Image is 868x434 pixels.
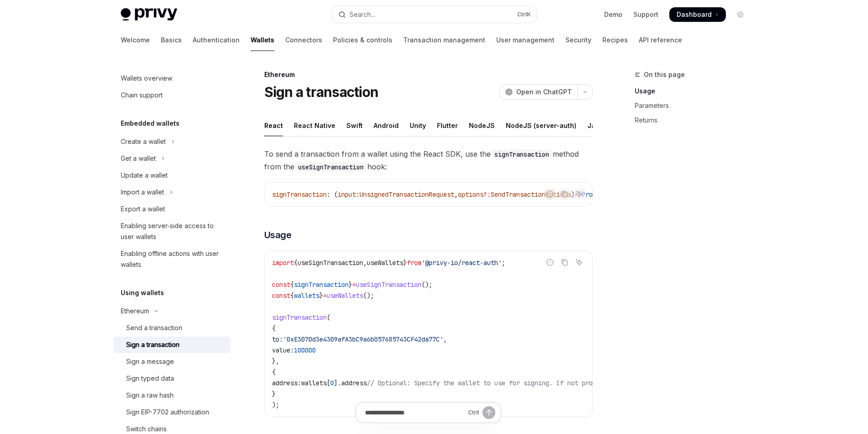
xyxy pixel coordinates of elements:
div: NodeJS [469,115,495,136]
span: ; [502,259,505,267]
span: 0 [330,379,334,387]
span: Usage [264,229,292,241]
span: ?: [483,190,491,199]
div: React [264,115,283,136]
a: Basics [161,29,182,51]
span: options [458,190,483,199]
div: Send a transaction [126,322,182,333]
span: const [272,281,290,289]
span: , [454,190,458,199]
button: Open in ChatGPT [499,84,577,100]
span: To send a transaction from a wallet using the React SDK, use the method from the hook: [264,148,593,173]
span: '0xE3070d3e4309afA3bC9a6b057685743CF42da77C' [283,335,443,343]
span: ]. [334,379,341,387]
a: Enabling offline actions with user wallets [113,245,230,273]
div: Sign a message [126,356,174,367]
span: signTransaction [272,190,327,199]
span: : [356,190,360,199]
a: API reference [639,29,682,51]
div: Sign a transaction [126,339,180,350]
span: signTransaction [294,281,349,289]
span: { [294,259,298,267]
a: Sign a message [113,353,230,370]
button: Open search [332,6,536,23]
div: Flutter [437,115,458,136]
span: useSignTransaction [298,259,363,267]
a: User management [496,29,555,51]
span: (); [363,291,374,300]
div: Swift [346,115,363,136]
span: SendTransactionOptions [491,190,571,199]
span: ) [571,190,575,199]
a: Transaction management [403,29,485,51]
span: useWallets [327,291,363,300]
a: Wallets [251,29,274,51]
div: Java [587,115,603,136]
a: Sign EIP-7702 authorization [113,404,230,420]
a: Authentication [193,29,240,51]
div: Android [374,115,399,136]
a: Security [565,29,591,51]
input: Ask a question... [365,403,464,423]
button: Ask AI [573,188,585,200]
img: light logo [121,8,177,21]
a: Update a wallet [113,167,230,184]
span: , [363,259,367,267]
a: Chain support [113,87,230,103]
div: Chain support [121,90,163,101]
span: signTransaction [272,313,327,322]
span: { [290,281,294,289]
div: Import a wallet [121,187,164,198]
div: Sign typed data [126,373,174,384]
span: import [272,259,294,267]
button: Toggle Get a wallet section [113,150,230,167]
button: Ask AI [573,256,585,268]
span: { [272,324,276,332]
div: Get a wallet [121,153,156,164]
a: Sign typed data [113,370,230,387]
div: NodeJS (server-auth) [506,115,576,136]
button: Toggle Ethereum section [113,303,230,319]
span: : ( [327,190,338,199]
span: input [338,190,356,199]
span: wallets [294,291,319,300]
span: { [272,368,276,376]
span: Open in ChatGPT [516,87,572,97]
span: } [272,390,276,398]
div: Create a wallet [121,136,166,147]
span: = [323,291,327,300]
button: Toggle dark mode [733,7,748,22]
h5: Embedded wallets [121,118,180,129]
a: Policies & controls [333,29,392,51]
span: 100000 [294,346,316,354]
div: Unity [410,115,426,136]
span: address: [272,379,301,387]
button: Copy the contents from the code block [559,256,570,268]
div: React Native [294,115,335,136]
span: }, [272,357,279,365]
a: Returns [635,113,755,128]
span: [ [327,379,330,387]
a: Dashboard [669,7,726,22]
button: Report incorrect code [544,256,556,268]
span: // Optional: Specify the wallet to use for signing. If not provided, the first wallet will be used. [367,379,728,387]
a: Sign a raw hash [113,387,230,403]
span: = [352,281,356,289]
a: Parameters [635,98,755,113]
a: Connectors [285,29,322,51]
button: Copy the contents from the code block [559,188,570,200]
span: '@privy-io/react-auth' [421,259,502,267]
div: Sign a raw hash [126,390,174,401]
span: Dashboard [677,10,712,19]
a: Demo [604,10,622,19]
code: signTransaction [491,149,553,159]
h5: Using wallets [121,287,164,298]
span: address [341,379,367,387]
span: ( [327,313,330,322]
button: Toggle Import a wallet section [113,184,230,200]
span: useWallets [367,259,403,267]
span: value: [272,346,294,354]
span: const [272,291,290,300]
span: } [319,291,323,300]
a: Support [633,10,658,19]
